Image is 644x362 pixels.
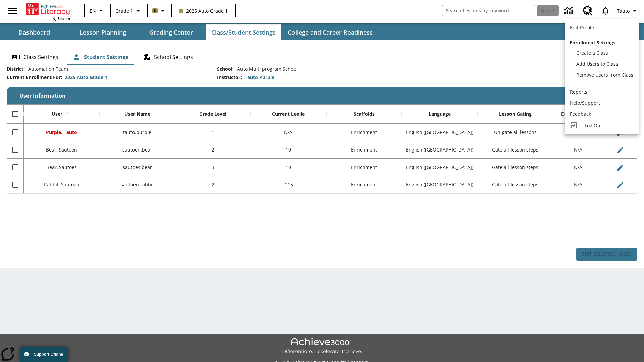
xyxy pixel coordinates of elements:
[570,100,600,106] span: Help/Support
[570,111,591,117] span: Feedback
[570,88,587,95] span: Reports
[576,72,633,78] span: Remove Users from Class
[570,39,615,46] span: Enrollment Settings
[585,122,602,129] span: Log Out
[570,24,594,31] span: Edit Profile
[576,50,608,56] span: Create a Class
[576,61,618,67] span: Add Users to Class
